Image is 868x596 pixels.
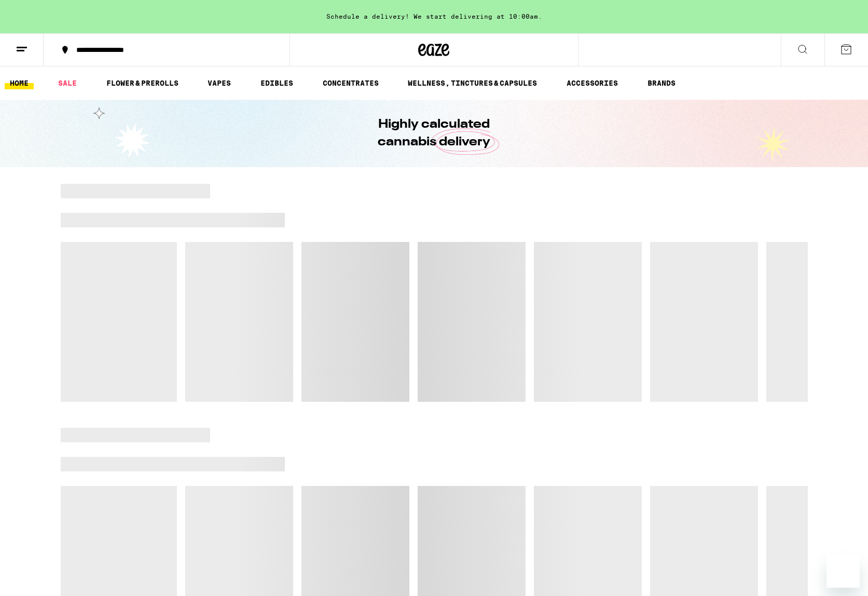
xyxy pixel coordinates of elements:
[101,77,184,89] a: FLOWER & PREROLLS
[318,77,384,89] a: CONCENTRATES
[53,77,82,89] a: SALE
[255,77,298,89] a: EDIBLES
[403,77,542,89] a: WELLNESS, TINCTURES & CAPSULES
[561,77,623,89] a: ACCESSORIES
[202,77,236,89] a: VAPES
[642,77,681,89] a: BRANDS
[349,116,520,151] h1: Highly calculated cannabis delivery
[5,77,34,89] a: HOME
[826,554,860,588] iframe: Button to launch messaging window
